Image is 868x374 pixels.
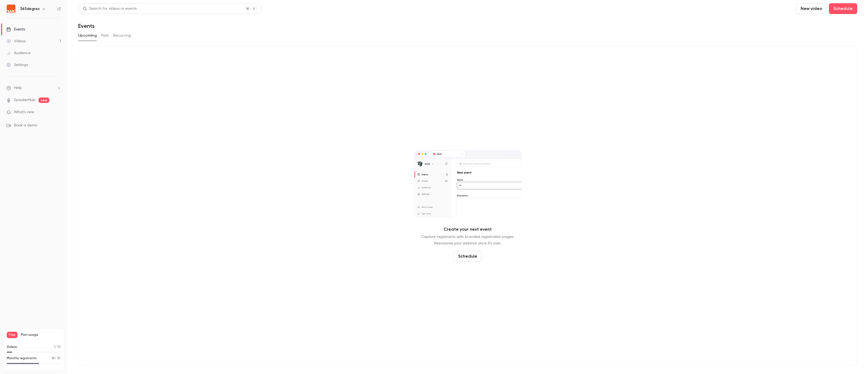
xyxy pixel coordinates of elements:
p: / 30 [51,356,61,361]
span: 1 [54,345,55,349]
li: help-dropdown-opener [6,85,61,91]
span: new [39,98,49,103]
button: Past [101,31,109,40]
button: Recurring [113,31,131,40]
p: / 10 [54,345,61,349]
div: Events [6,27,25,32]
div: Audience [6,50,30,56]
div: Search for videos or events [83,6,137,12]
span: Book a demo [14,123,37,128]
a: SpeakerHub [14,97,35,103]
span: What's new [14,109,34,115]
span: 18 [51,357,54,360]
h1: Events [78,23,95,29]
p: Capture registrants with branded registration pages. Repurpose your webinar once it's over. [421,234,514,247]
button: Schedule [829,3,857,14]
p: Videos [7,345,17,349]
span: Free [7,332,18,338]
span: Help [14,85,22,91]
p: Monthly registrants [7,356,37,361]
div: Videos [6,39,26,44]
button: Upcoming [78,31,97,40]
span: Plan usage [21,333,61,337]
button: New video [796,3,827,14]
button: Schedule [454,251,482,262]
p: Create your next event [444,226,492,233]
h6: 365degres [20,6,40,12]
img: 365degres [7,5,15,13]
div: Settings [6,62,28,68]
